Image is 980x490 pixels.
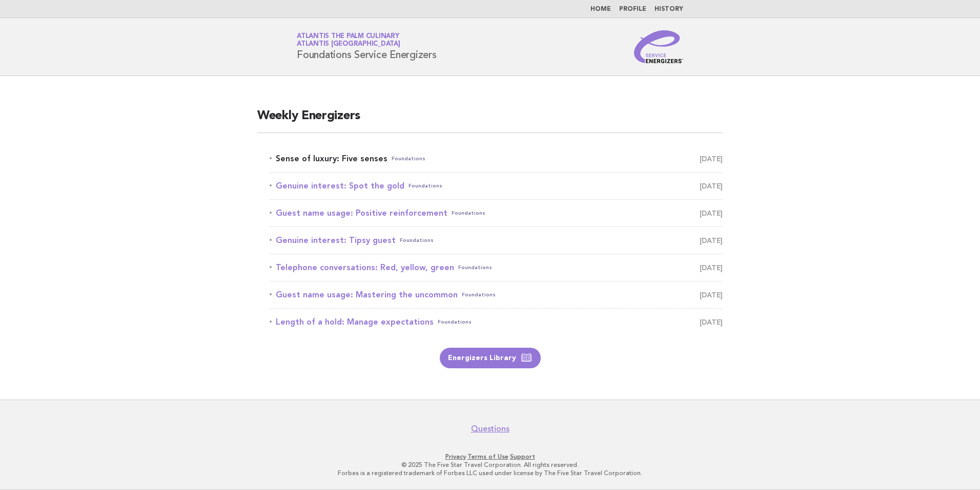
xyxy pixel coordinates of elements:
[700,179,723,193] span: [DATE]
[176,453,804,461] p: · ·
[462,288,496,302] span: Foundations
[270,288,723,302] a: Guest name usage: Mastering the uncommonFoundations [DATE]
[458,260,492,275] span: Foundations
[510,453,535,460] a: Support
[270,260,723,275] a: Telephone conversations: Red, yellow, greenFoundations [DATE]
[700,152,723,166] span: [DATE]
[700,260,723,275] span: [DATE]
[176,469,804,477] p: Forbes is a registered trademark of Forbes LLC used under license by The Five Star Travel Corpora...
[297,33,400,47] a: Atlantis The Palm CulinaryAtlantis [GEOGRAPHIC_DATA]
[270,152,723,166] a: Sense of luxury: Five sensesFoundations [DATE]
[655,6,683,12] a: History
[440,348,541,368] a: Energizers Library
[392,152,425,166] span: Foundations
[270,233,723,248] a: Genuine interest: Tipsy guestFoundations [DATE]
[452,206,485,220] span: Foundations
[700,233,723,248] span: [DATE]
[297,41,400,48] span: Atlantis [GEOGRAPHIC_DATA]
[471,424,509,434] a: Questions
[176,461,804,469] p: © 2025 The Five Star Travel Corporation. All rights reserved.
[700,288,723,302] span: [DATE]
[619,6,646,12] a: Profile
[445,453,466,460] a: Privacy
[700,206,723,220] span: [DATE]
[257,108,723,133] h2: Weekly Energizers
[590,6,611,12] a: Home
[297,33,437,60] h1: Foundations Service Energizers
[270,315,723,329] a: Length of a hold: Manage expectationsFoundations [DATE]
[467,453,508,460] a: Terms of Use
[634,30,683,63] img: Service Energizers
[409,179,442,193] span: Foundations
[400,233,434,248] span: Foundations
[438,315,472,329] span: Foundations
[700,315,723,329] span: [DATE]
[270,206,723,220] a: Guest name usage: Positive reinforcementFoundations [DATE]
[270,179,723,193] a: Genuine interest: Spot the goldFoundations [DATE]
